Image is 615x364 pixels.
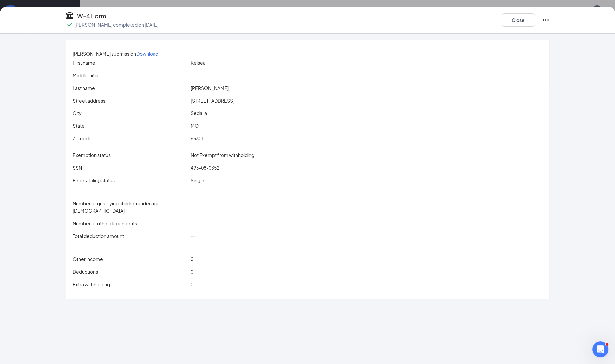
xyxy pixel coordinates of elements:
p: Federal filing status [73,177,188,184]
p: SSN [73,164,188,171]
p: [PERSON_NAME] completed on [DATE] [74,21,158,28]
span: -- [191,233,195,239]
h4: W-4 Form [77,11,106,21]
p: Total deduction amount [73,232,188,240]
p: State [73,122,188,129]
span: 493-08-0352 [191,165,219,171]
p: Other income [73,255,188,263]
svg: TaxGovernmentIcon [66,11,74,19]
p: Street address [73,97,188,104]
button: Download [136,48,159,59]
span: Not Exempt from withholding [191,152,254,158]
p: Last name [73,84,188,92]
iframe: Intercom live chat [592,341,608,357]
span: Single [191,177,204,183]
p: Extra withholding [73,281,188,288]
p: Number of other dependents [73,220,188,227]
span: 65301 [191,135,204,141]
span: -- [191,200,195,206]
span: [PERSON_NAME] [191,85,229,91]
p: Download [136,50,158,57]
span: 0 [191,281,193,287]
svg: Ellipses [542,16,550,24]
span: 0 [191,256,193,262]
p: First name [73,59,188,66]
p: Deductions [73,268,188,275]
span: 0 [191,269,193,275]
span: [STREET_ADDRESS] [191,98,234,104]
p: City [73,109,188,117]
p: Middle initial [73,72,188,79]
span: Kelsea [191,60,206,66]
span: -- [191,72,195,78]
button: Close [502,13,535,27]
span: MO [191,123,199,129]
span: -- [191,220,195,226]
p: Zip code [73,135,188,142]
span: Sedalia [191,110,207,116]
span: [PERSON_NAME] submission [73,51,136,57]
p: Exemption status [73,151,188,159]
p: Number of qualifying children under age [DEMOGRAPHIC_DATA] [73,200,188,214]
svg: Checkmark [66,21,74,29]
